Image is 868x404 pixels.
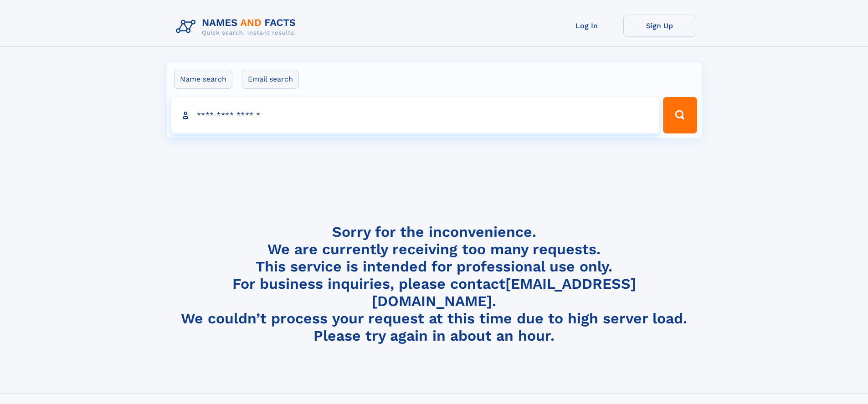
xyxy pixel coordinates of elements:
[174,70,232,89] label: Name search
[623,15,696,37] a: Sign Up
[172,223,696,345] h4: Sorry for the inconvenience. We are currently receiving too many requests. This service is intend...
[550,15,623,37] a: Log In
[372,275,636,310] a: [EMAIL_ADDRESS][DOMAIN_NAME]
[172,15,303,39] img: Logo Names and Facts
[171,97,659,133] input: search input
[242,70,299,89] label: Email search
[663,97,697,133] button: Search Button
